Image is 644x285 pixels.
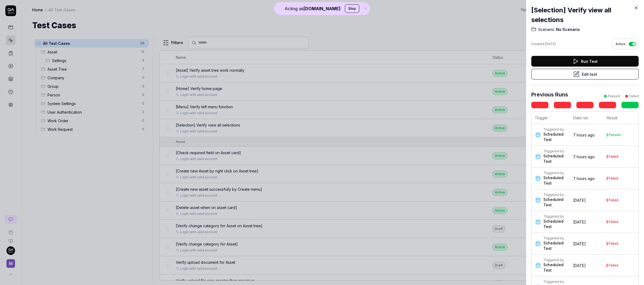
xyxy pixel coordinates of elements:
time: 7 hours ago [573,176,595,181]
div: Failed [609,177,618,180]
div: Scheduled Test [543,240,568,251]
div: Scheduled Test [543,197,568,208]
div: Failed [609,199,618,202]
button: Stop [345,4,359,13]
span: Scenario: [538,27,555,32]
div: Triggered by [543,280,568,284]
div: Failed [629,94,639,99]
div: Triggered by [543,171,568,175]
time: 7 hours ago [573,154,595,159]
div: Triggered by [543,193,568,197]
h3: Previous Runs [531,91,568,99]
time: [DATE] [573,241,586,246]
div: Scheduled Test [543,175,568,186]
div: Triggered by [543,149,568,153]
time: 7 hours ago [573,133,595,137]
div: Passed [608,94,620,99]
div: Failed [609,220,618,223]
div: Failed [609,155,618,158]
span: Active [616,42,625,46]
div: Scheduled Test [543,219,568,229]
button: Edit test [531,69,639,80]
div: Failed [609,264,618,267]
div: Scheduled Test [543,262,568,273]
h2: [Selection] Verify view all selections [531,5,639,25]
div: Scheduled Test [543,132,568,142]
div: Triggered by [543,258,568,262]
div: Triggered by [543,236,568,240]
th: Date ran [570,112,603,124]
time: [DATE] [573,263,586,268]
div: Passed [609,133,621,136]
div: Created [531,42,556,46]
th: Result [603,112,638,124]
time: [DATE] [573,198,586,203]
button: Run Test [531,56,639,67]
th: Trigger [532,112,570,124]
time: [DATE] [545,42,556,46]
div: Triggered by [543,127,568,132]
div: Triggered by [543,214,568,219]
div: Failed [609,242,618,245]
div: Scheduled Test [543,153,568,164]
span: No Scenario [555,27,580,32]
time: [DATE] [573,220,586,224]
